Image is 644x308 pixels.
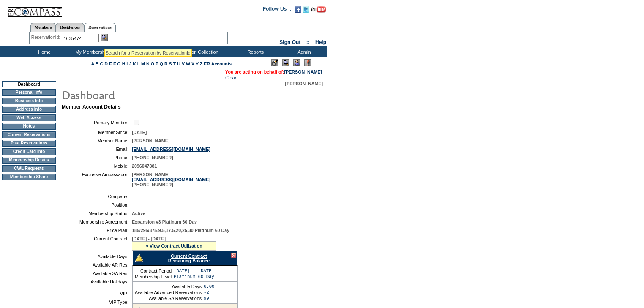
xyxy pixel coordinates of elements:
[285,81,323,86] span: [PERSON_NAME]
[132,138,169,143] span: [PERSON_NAME]
[135,254,143,262] img: There are insufficient days and/or tokens to cover this reservation
[284,69,322,74] a: [PERSON_NAME]
[65,172,128,187] td: Exclusive Ambassador:
[186,61,190,66] a: W
[191,61,194,66] a: X
[109,61,112,66] a: E
[62,104,121,110] b: Member Account Details
[106,50,191,55] div: Search for a Reservation by ReservationId
[104,61,108,66] a: D
[160,61,163,66] a: Q
[132,164,157,169] span: 2096047881
[65,202,128,207] td: Position:
[177,61,180,66] a: U
[303,8,309,14] a: Follow us on Twitter
[65,254,128,259] td: Available Days:
[91,61,94,66] a: A
[84,23,116,32] a: Reservations
[2,165,56,172] td: CWL Requests
[65,130,128,135] td: Member Since:
[117,61,120,66] a: G
[151,61,154,66] a: O
[132,219,197,224] span: Expansion v3 Platinum 60 Day
[271,59,278,66] img: Edit Mode
[61,86,230,103] img: pgTtlDashboard.gif
[200,61,203,66] a: Z
[303,6,309,13] img: Follow us on Twitter
[204,290,215,295] td: -2
[2,174,56,180] td: Membership Share
[30,23,56,32] a: Members
[2,89,56,96] td: Personal Info
[135,284,203,289] td: Available Days:
[2,148,56,155] td: Credit Card Info
[295,6,301,13] img: Become our fan on Facebook
[65,262,128,267] td: Available AR Res:
[165,46,230,57] td: Vacation Collection
[137,61,140,66] a: L
[96,61,99,66] a: B
[132,147,210,152] a: [EMAIL_ADDRESS][DOMAIN_NAME]
[101,34,108,41] img: Reservation Search
[65,300,128,305] td: VIP Type:
[132,211,145,216] span: Active
[204,61,232,66] a: ER Accounts
[279,39,300,45] a: Sign Out
[132,130,147,135] span: [DATE]
[311,6,326,13] img: Subscribe to our YouTube Channel
[65,164,128,169] td: Mobile:
[65,219,128,224] td: Membership Agreement:
[169,61,172,66] a: S
[315,39,326,45] a: Help
[146,243,202,248] a: » View Contract Utilization
[135,290,203,295] td: Available Advanced Reservations:
[65,194,128,199] td: Company:
[65,118,128,126] td: Primary Member:
[304,59,311,66] img: Log Concern/Member Elevation
[230,46,279,57] td: Reports
[174,268,214,273] td: [DATE] - [DATE]
[133,61,136,66] a: K
[56,23,84,32] a: Residences
[113,61,116,66] a: F
[19,46,68,57] td: Home
[126,61,128,66] a: I
[2,131,56,138] td: Current Reservations
[135,296,203,301] td: Available SA Reservations:
[171,253,207,259] a: Current Contract
[65,228,128,233] td: Price Plan:
[2,140,56,147] td: Past Reservations
[156,61,158,66] a: P
[65,291,128,296] td: VIP:
[2,157,56,164] td: Membership Details
[31,34,62,41] div: ReservationId:
[135,274,173,279] td: Membership Level:
[295,8,301,14] a: Become our fan on Facebook
[65,236,128,251] td: Current Contract:
[132,228,229,233] span: 185/295/375-9.5,17.5,20,25,30 Platinum 60 Day
[116,46,165,57] td: Reservations
[68,46,116,57] td: My Memberships
[174,274,214,279] td: Platinum 60 Day
[225,69,322,74] span: You are acting on behalf of:
[132,251,238,266] div: Remaining Balance
[2,123,56,130] td: Notes
[100,61,103,66] a: C
[129,61,131,66] a: J
[146,61,150,66] a: N
[311,8,326,14] a: Subscribe to our YouTube Channel
[182,61,185,66] a: V
[196,61,199,66] a: Y
[164,61,168,66] a: R
[135,268,173,273] td: Contract Period:
[132,155,173,160] span: [PHONE_NUMBER]
[122,61,126,66] a: H
[204,284,215,289] td: 6.00
[2,106,56,113] td: Address Info
[132,177,210,182] a: [EMAIL_ADDRESS][DOMAIN_NAME]
[141,61,145,66] a: M
[263,5,293,15] td: Follow Us ::
[225,75,236,80] a: Clear
[279,46,327,57] td: Admin
[65,155,128,160] td: Phone:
